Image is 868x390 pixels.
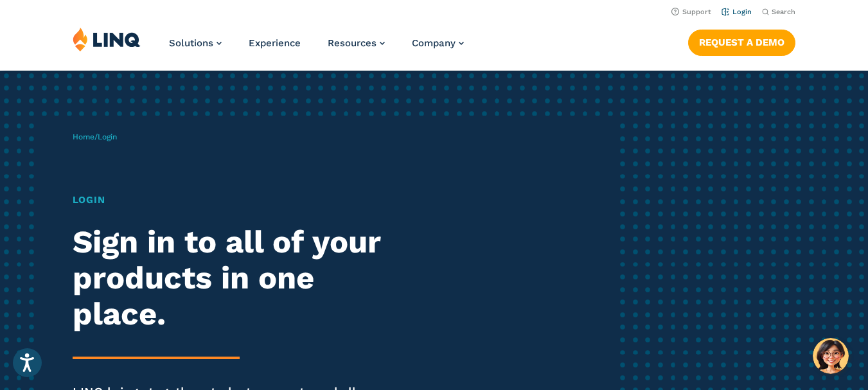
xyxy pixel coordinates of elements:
[412,37,464,49] a: Company
[73,132,117,141] span: /
[169,37,222,49] a: Solutions
[73,193,407,208] h1: Login
[772,8,795,16] span: Search
[412,37,456,49] span: Company
[249,37,301,49] a: Experience
[73,224,407,332] h2: Sign in to all of your products in one place.
[722,8,752,16] a: Login
[328,37,385,49] a: Resources
[688,27,795,55] nav: Button Navigation
[813,338,849,374] button: Hello, have a question? Let’s chat.
[671,8,711,16] a: Support
[73,27,141,51] img: LINQ | K‑12 Software
[762,7,795,17] button: Open Search Bar
[98,132,117,141] span: Login
[328,37,376,49] span: Resources
[688,30,795,55] a: Request a Demo
[169,27,464,69] nav: Primary Navigation
[169,37,213,49] span: Solutions
[73,132,94,141] a: Home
